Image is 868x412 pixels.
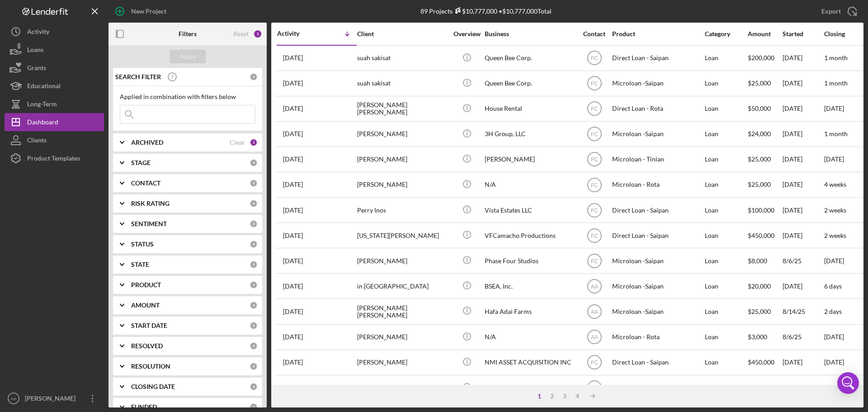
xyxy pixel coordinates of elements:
[283,80,303,87] time: 2025-09-24 03:06
[748,30,782,38] div: Amount
[27,95,57,115] div: Long-Term
[612,299,703,323] div: Microloan -Saipan
[131,281,161,289] b: PRODUCT
[748,358,774,366] span: $450,000
[577,30,611,38] div: Contact
[783,325,823,349] div: 8/6/25
[131,241,154,248] b: STATUS
[131,139,163,146] b: ARCHIVED
[591,360,598,366] text: FC
[705,46,747,70] div: Loan
[591,156,598,163] text: FC
[283,105,303,112] time: 2025-09-17 09:58
[591,131,598,137] text: FC
[591,81,598,87] text: FC
[5,95,104,113] a: Long-Term
[5,149,104,167] a: Product Templates
[612,122,703,146] div: Microloan -Saipan
[250,260,258,269] div: 0
[591,258,598,264] text: FC
[233,30,249,38] div: Reset
[485,122,575,146] div: 3H Group, LLC
[783,299,823,323] div: 8/14/25
[591,232,598,239] text: FC
[131,220,167,227] b: SENTIMENT
[485,173,575,197] div: N/A
[705,198,747,222] div: Loan
[612,274,703,298] div: Microloan -Saipan
[357,46,448,70] div: suah sakisat
[783,249,823,273] div: 8/6/25
[612,376,703,400] div: Microloan - Rota
[705,173,747,197] div: Loan
[748,79,771,87] span: $25,000
[27,113,58,133] div: Dashboard
[748,104,771,112] span: $50,000
[5,131,104,149] button: Clients
[5,23,104,41] a: Activity
[131,363,170,370] b: RESOLUTION
[250,199,258,208] div: 0
[5,77,104,95] button: Educational
[250,159,258,167] div: 0
[705,376,747,400] div: Loan
[783,97,823,121] div: [DATE]
[170,50,206,63] button: Apply
[115,73,161,81] b: SEARCH FILTER
[485,376,575,400] div: Maintain
[821,2,841,20] div: Export
[250,301,258,309] div: 0
[485,249,575,273] div: Phase Four Studios
[824,130,848,137] time: 1 month
[250,281,258,289] div: 0
[250,383,258,391] div: 0
[23,389,81,410] div: [PERSON_NAME]
[612,223,703,247] div: Direct Loan - Saipan
[705,97,747,121] div: Loan
[705,274,747,298] div: Loan
[357,223,448,247] div: [US_STATE][PERSON_NAME]
[357,249,448,273] div: [PERSON_NAME]
[250,322,258,330] div: 0
[783,376,823,400] div: [DATE]
[590,309,598,315] text: AA
[283,181,303,188] time: 2025-09-09 02:44
[283,384,303,391] time: 2025-07-25 02:15
[250,138,258,147] div: 1
[357,122,448,146] div: [PERSON_NAME]
[485,147,575,171] div: [PERSON_NAME]
[824,79,848,87] time: 1 month
[748,257,767,265] span: $8,000
[5,59,104,77] a: Grants
[612,97,703,121] div: Direct Loan - Rota
[748,384,767,391] span: $3,000
[253,29,262,38] div: 1
[357,198,448,222] div: Perry Inos
[748,232,774,239] span: $450,000
[485,274,575,298] div: BSEA, Inc.
[705,122,747,146] div: Loan
[591,207,598,213] text: FC
[131,302,160,309] b: AMOUNT
[485,97,575,121] div: House Rental
[612,325,703,349] div: Microloan - Rota
[824,333,844,341] time: [DATE]
[250,403,258,411] div: 0
[5,41,104,59] button: Loans
[131,2,166,20] div: New Project
[783,274,823,298] div: [DATE]
[748,130,771,137] span: $24,000
[783,223,823,247] div: [DATE]
[705,147,747,171] div: Loan
[250,179,258,187] div: 0
[812,2,863,20] button: Export
[131,322,167,329] b: START DATE
[5,113,104,131] a: Dashboard
[824,155,844,163] time: [DATE]
[783,198,823,222] div: [DATE]
[277,30,317,37] div: Activity
[824,358,844,366] time: [DATE]
[131,383,175,390] b: CLOSING DATE
[283,156,303,163] time: 2025-09-17 03:22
